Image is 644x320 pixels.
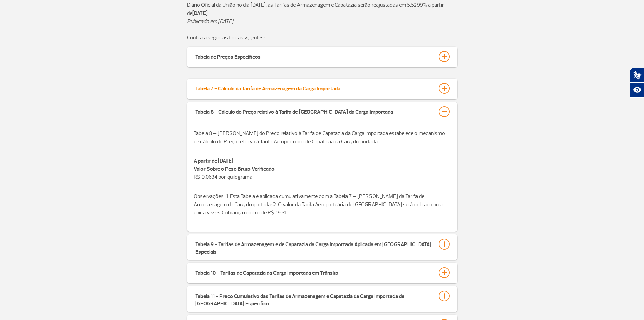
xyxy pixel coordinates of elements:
div: Tabela 11 - Preço Cumulativo das Tarifas de Armazenagem e Capatazia da Carga Importada de [GEOGRA... [195,291,432,307]
button: Abrir tradutor de língua de sinais. [630,68,644,83]
button: Tabela 7 - Cálculo da Tarifa de Armazenagem da Carga Importada [195,83,449,94]
button: Tabela 10 - Tarifas de Capatazia da Carga Importada em Trânsito [195,267,449,278]
button: Tabela 11 - Preço Cumulativo das Tarifas de Armazenagem e Capatazia da Carga Importada de [GEOGRA... [195,290,449,308]
div: Tabela 10 - Tarifas de Capatazia da Carga Importada em Trânsito [195,267,338,277]
button: Tabela de Preços Específicos [195,51,449,62]
p: Tabela 8 – [PERSON_NAME] do Preço relativo à Tarifa de Capatazia da Carga Importada estabelece o ... [194,129,451,146]
strong: A partir de [DATE] [194,157,233,164]
strong: Valor Sobre o Peso Bruto Verificado [194,166,275,172]
p: R$ 0,0634 por quilograma [194,165,451,181]
button: Tabela 8 - Cálculo do Preço relativo à Tarifa de [GEOGRAPHIC_DATA] da Carga Importada [195,106,449,118]
em: Publicado em [DATE]. [187,18,234,25]
p: Observações: 1. Esta Tabela é aplicada cumulativamente com a Tabela 7 – [PERSON_NAME] da Tarifa d... [194,192,451,217]
div: Tabela 7 - Cálculo da Tarifa de Armazenagem da Carga Importada [195,83,340,92]
p: Confira a seguir as tarifas vigentes: [187,34,457,42]
button: Abrir recursos assistivos. [630,83,644,98]
strong: [DATE] [192,10,208,17]
button: Tabela 9 - Tarifas de Armazenagem e de Capatazia da Carga Importada Aplicada em [GEOGRAPHIC_DATA]... [195,238,449,256]
div: Plugin de acessibilidade da Hand Talk. [630,68,644,98]
div: Tabela 8 - Cálculo do Preço relativo à Tarifa de [GEOGRAPHIC_DATA] da Carga Importada [195,106,393,116]
div: Tabela de Preços Específicos [195,51,261,61]
div: Tabela 9 - Tarifas de Armazenagem e de Capatazia da Carga Importada Aplicada em [GEOGRAPHIC_DATA]... [195,239,432,256]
